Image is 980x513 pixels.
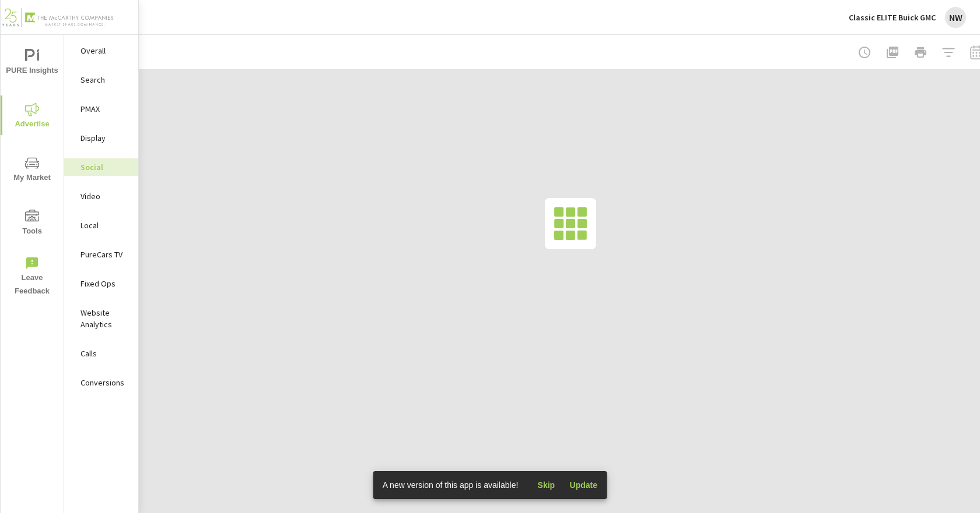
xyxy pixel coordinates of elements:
[80,278,129,289] p: Fixed Ops
[64,246,138,263] div: PureCars TV
[80,377,129,388] p: Conversions
[80,45,129,56] p: Overall
[80,307,129,330] p: Website Analytics
[532,480,560,490] span: Skip
[80,132,129,144] p: Display
[80,103,129,115] p: PMAX
[383,480,519,490] span: A new version of this app is available!
[1,35,64,303] div: nav menu
[849,12,936,23] p: Classic ELITE Buick GMC
[4,210,60,238] span: Tools
[565,476,602,494] button: Update
[80,348,129,359] p: Calls
[80,190,129,202] p: Video
[64,129,138,147] div: Display
[4,49,60,77] span: PURE Insights
[945,7,966,28] div: NW
[4,102,60,131] span: Advertise
[64,345,138,362] div: Calls
[4,156,60,185] span: My Market
[64,304,138,333] div: Website Analytics
[64,100,138,118] div: PMAX
[4,256,60,298] span: Leave Feedback
[64,275,138,292] div: Fixed Ops
[64,158,138,176] div: Social
[64,374,138,391] div: Conversions
[64,71,138,89] div: Search
[527,476,565,494] button: Skip
[80,249,129,260] p: PureCars TV
[80,220,129,231] p: Local
[80,161,129,173] p: Social
[64,42,138,59] div: Overall
[569,480,597,490] span: Update
[64,217,138,234] div: Local
[64,187,138,205] div: Video
[80,74,129,86] p: Search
